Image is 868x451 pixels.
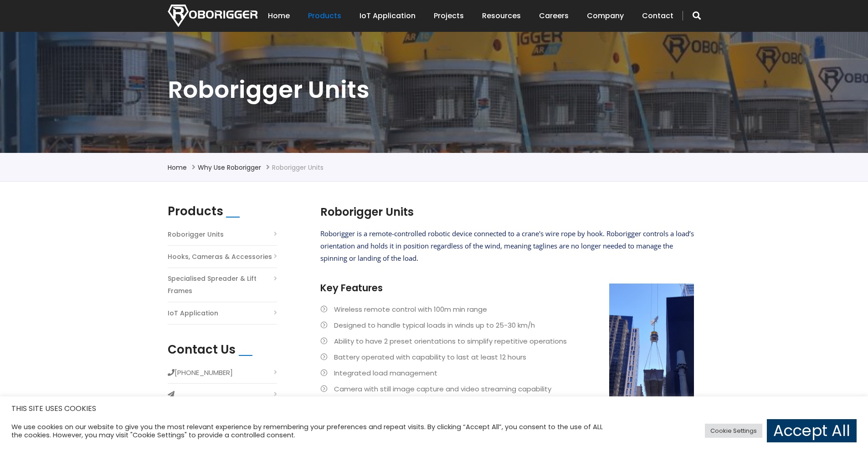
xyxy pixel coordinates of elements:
li: Integrated load management [320,367,694,379]
a: Products [308,2,341,30]
a: Careers [539,2,569,30]
a: Company [587,2,624,30]
li: [PHONE_NUMBER] [168,366,277,384]
a: Home [268,2,290,30]
img: Nortech [168,5,257,27]
h2: Products [168,204,223,218]
li: Wireless remote control with 100m min range [320,303,694,315]
li: Battery operated with capability to last at least 12 hours [320,351,694,363]
span: Roborigger is a remote-controlled robotic device connected to a crane's wire rope by hook. Robori... [320,229,694,263]
a: Home [168,163,187,172]
h3: Key Features [320,281,694,294]
h1: Roborigger Units [168,74,701,105]
a: Accept All [767,419,857,442]
a: Cookie Settings [705,424,762,438]
a: Specialised Spreader & Lift Frames [168,273,277,297]
a: IoT Application [168,307,218,319]
a: Roborigger Units [168,228,224,241]
h2: Roborigger Units [320,204,694,220]
li: Camera with still image capture and video streaming capability [320,383,694,395]
a: Why use Roborigger [198,163,261,172]
a: Resources [482,2,521,30]
a: Hooks, Cameras & Accessories [168,251,272,263]
div: We use cookies on our website to give you the most relevant experience by remembering your prefer... [11,423,603,439]
a: Contact [642,2,673,30]
a: IoT Application [360,2,416,30]
h2: Contact Us [168,343,236,357]
li: Roborigger Units [272,162,324,173]
li: Ability to have 2 preset orientations to simplify repetitive operations [320,335,694,347]
h5: THIS SITE USES COOKIES [11,403,857,415]
li: Designed to handle typical loads in winds up to 25-30 km/h [320,319,694,331]
a: Projects [434,2,464,30]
